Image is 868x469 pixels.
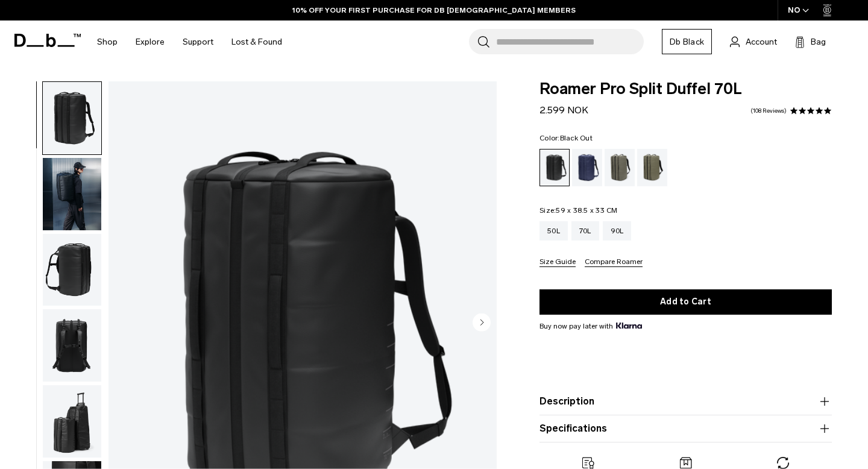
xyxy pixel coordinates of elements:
a: Explore [136,20,165,63]
a: Blue Hour [572,149,602,186]
a: Lost & Found [231,20,282,63]
a: 108 reviews [750,108,787,114]
button: Roamer Pro Split Duffel 70L Black Out [42,309,102,382]
img: {"height" => 20, "alt" => "Klarna"} [616,323,642,329]
span: Account [746,36,777,48]
span: 2.599 NOK [539,104,588,116]
a: 50L [539,221,568,241]
button: Roamer Pro Split Duffel 70L Black Out [42,385,102,458]
legend: Color: [539,134,593,142]
a: Support [183,20,213,63]
span: Black Out [560,134,593,142]
button: Size Guide [539,258,576,267]
button: Roamer Pro Split Duffel 70L Black Out [42,81,102,155]
button: Description [539,394,832,409]
button: Compare Roamer [585,258,643,267]
button: Roamer Pro Split Duffel 70L Black Out [42,157,102,231]
span: Bag [811,36,826,48]
span: Buy now pay later with [539,321,642,332]
span: 59 x 38.5 x 33 CM [556,206,617,215]
a: Mash Green [637,149,667,186]
a: 70L [571,221,599,241]
a: Black Out [539,149,570,186]
a: 90L [603,221,632,241]
button: Roamer Pro Split Duffel 70L Black Out [42,233,102,307]
a: Db Black [662,29,712,54]
button: Specifications [539,421,832,436]
a: 10% OFF YOUR FIRST PURCHASE FOR DB [DEMOGRAPHIC_DATA] MEMBERS [292,5,576,16]
img: Roamer Pro Split Duffel 70L Black Out [43,234,101,306]
button: Add to Cart [539,289,832,315]
nav: Main Navigation [88,20,291,63]
a: Shop [97,20,118,63]
img: Roamer Pro Split Duffel 70L Black Out [43,309,101,382]
a: Forest Green [605,149,635,186]
span: Roamer Pro Split Duffel 70L [539,81,832,97]
img: Roamer Pro Split Duffel 70L Black Out [43,158,101,230]
a: Account [730,34,777,49]
button: Bag [795,34,826,49]
img: Roamer Pro Split Duffel 70L Black Out [43,82,101,154]
legend: Size: [539,207,618,214]
img: Roamer Pro Split Duffel 70L Black Out [43,385,101,458]
button: Next slide [473,313,491,334]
